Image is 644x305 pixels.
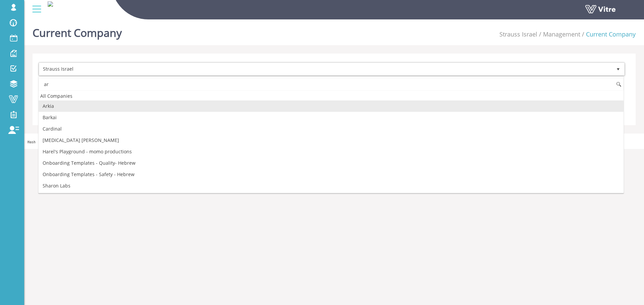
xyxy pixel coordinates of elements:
[33,17,122,45] h1: Current Company
[39,135,624,146] li: [MEDICAL_DATA] [PERSON_NAME]
[39,100,624,112] li: Arkia
[39,169,624,180] li: Onboarding Templates - Safety - Hebrew
[499,30,537,38] a: Strauss Israel
[28,140,155,144] span: Hash '8b749f7' Date '[DATE] 13:30:34 +0000' Branch 'Production'
[612,63,624,75] span: select
[580,30,636,39] li: Current Company
[537,30,580,39] li: Management
[39,123,624,135] li: Cardinal
[39,63,612,75] span: Strauss Israel
[39,157,624,169] li: Onboarding Templates - Quality- Hebrew
[48,1,53,7] img: af1731f1-fc1c-47dd-8edd-e51c8153d184.png
[39,146,624,157] li: Harel's Playground - momo productions
[39,91,624,100] div: All Companies
[39,112,624,123] li: Barkai
[39,180,624,192] li: Sharon Labs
